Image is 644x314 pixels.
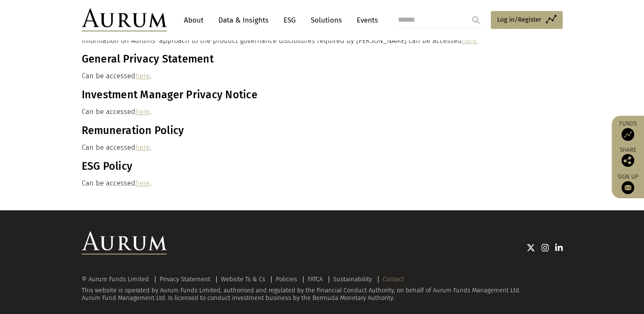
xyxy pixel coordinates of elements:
[497,14,541,25] span: Log in/Register
[82,9,167,31] img: Aurum
[82,53,561,66] h3: General Privacy Statement
[279,12,300,28] a: ESG
[160,275,210,283] a: Privacy Statement
[306,12,346,28] a: Solutions
[180,12,208,28] a: About
[82,106,561,117] p: Can be accessed .
[541,243,549,252] img: Instagram icon
[214,12,273,28] a: Data & Insights
[621,181,634,194] img: Sign up to our newsletter
[82,276,563,302] div: This website is operated by Aurum Funds Limited, authorised and regulated by the Financial Conduc...
[276,275,297,283] a: Policies
[82,231,167,254] img: Aurum Logo
[221,275,265,283] a: Website Ts & Cs
[616,173,640,194] a: Sign up
[616,120,640,141] a: Funds
[82,88,561,101] h3: Investment Manager Privacy Notice
[82,124,561,137] h3: Remuneration Policy
[621,128,634,141] img: Access Funds
[135,108,150,116] a: here
[82,35,561,46] p: Information on Aurums’ approach to the product governance disclosures required by [PERSON_NAME] c...
[82,276,153,283] div: © Aurum Funds Limited
[135,143,150,151] a: here
[462,37,478,45] a: here.
[308,275,323,283] a: FATCA
[135,72,150,80] a: here
[82,142,561,153] p: Can be accessed .
[82,160,561,173] h3: ESG Policy
[383,275,404,283] a: Contact
[555,243,563,252] img: Linkedin icon
[616,147,640,167] div: Share
[621,154,634,167] img: Share this post
[527,243,535,252] img: Twitter icon
[82,178,561,189] p: Can be accessed .
[467,11,484,29] input: Submit
[82,71,561,82] p: Can be accessed .
[135,179,150,187] a: here
[333,275,372,283] a: Sustainability
[491,11,563,29] a: Log in/Register
[352,12,378,28] a: Events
